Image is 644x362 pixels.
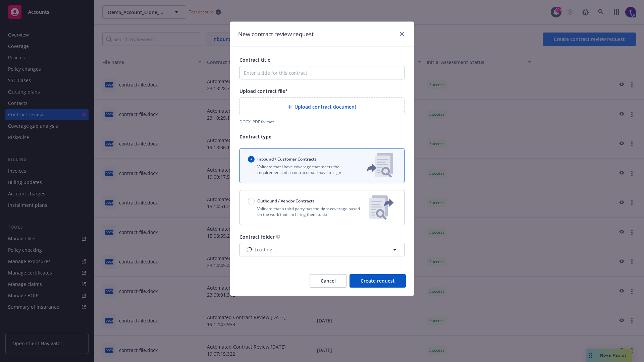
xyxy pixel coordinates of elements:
[239,133,405,140] p: Contract type
[239,66,405,79] input: Enter a title for this contract
[239,148,405,183] button: Inbound / Customer ContractsValidate that I have coverage that meets the requirements of a contra...
[239,97,405,116] div: Upload contract document
[255,246,276,253] span: Loading...
[239,190,405,225] button: Outbound / Vendor ContractsValidate that a third party has the right coverage based on the work t...
[239,88,288,94] span: Upload contract file*
[239,57,270,63] span: Contract title
[248,206,364,217] p: Validate that a third party has the right coverage based on the work that I'm hiring them to do
[248,156,255,163] input: Inbound / Customer Contracts
[257,198,315,204] span: Outbound / Vendor Contracts
[239,243,405,256] button: Loading...
[361,278,395,284] span: Create request
[398,30,406,38] a: close
[238,30,314,39] h1: New contract review request
[310,274,347,288] button: Cancel
[248,198,255,204] input: Outbound / Vendor Contracts
[248,164,356,175] p: Validate that I have coverage that meets the requirements of a contract that I have to sign
[350,274,406,288] button: Create request
[239,234,275,240] span: Contract folder
[294,103,357,110] span: Upload contract document
[239,119,405,125] div: DOCX, PDF format
[321,278,336,284] span: Cancel
[257,156,317,162] span: Inbound / Customer Contracts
